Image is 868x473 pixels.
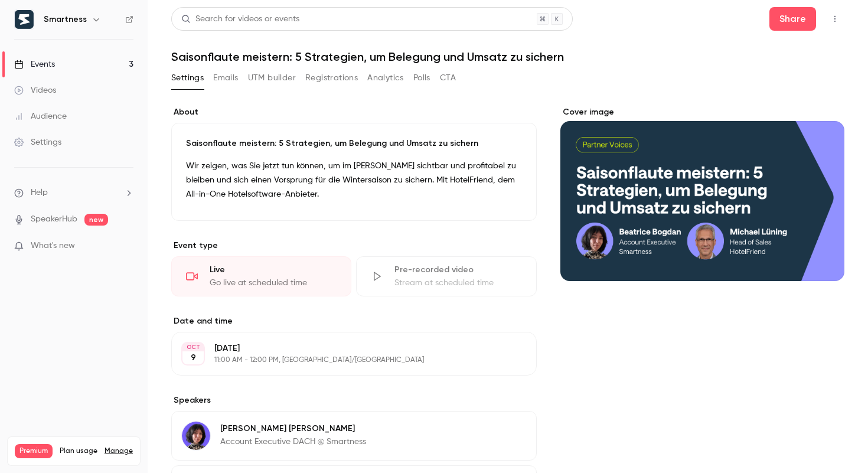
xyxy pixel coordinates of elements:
p: 9 [191,352,196,364]
span: new [84,214,108,226]
div: Videos [14,84,56,96]
label: Speakers [171,394,537,406]
h1: Saisonflaute meistern: 5 Strategien, um Belegung und Umsatz zu sichern [171,50,844,64]
div: Go live at scheduled time [210,277,337,289]
button: CTA [440,68,456,87]
li: help-dropdown-opener [14,187,133,199]
a: Manage [105,446,133,456]
button: Emails [213,68,238,87]
span: Help [31,187,48,199]
div: Settings [14,136,61,148]
span: Premium [15,444,53,458]
p: [PERSON_NAME] [PERSON_NAME] [220,423,366,435]
p: [DATE] [214,342,474,354]
div: Pre-recorded videoStream at scheduled time [356,256,536,296]
div: Pre-recorded video [394,264,521,276]
label: Date and time [171,315,537,327]
div: Live [210,264,337,276]
p: Account Executive DACH @ Smartness [220,436,366,448]
section: Cover image [560,106,844,281]
p: 11:00 AM - 12:00 PM, [GEOGRAPHIC_DATA]/[GEOGRAPHIC_DATA] [214,355,474,365]
img: Smartness [15,10,34,29]
div: Beatrice Bogdan[PERSON_NAME] [PERSON_NAME]Account Executive DACH @ Smartness [171,411,537,461]
div: OCT [182,343,204,351]
p: Saisonflaute meistern: 5 Strategien, um Belegung und Umsatz zu sichern [186,138,522,149]
button: Polls [413,68,430,87]
label: About [171,106,537,118]
a: SpeakerHub [31,213,77,226]
img: Beatrice Bogdan [182,422,210,450]
label: Cover image [560,106,844,118]
p: Wir zeigen, was Sie jetzt tun können, um im [PERSON_NAME] sichtbar und profitabel zu bleiben und ... [186,159,522,201]
button: Settings [171,68,204,87]
div: Stream at scheduled time [394,277,521,289]
div: Audience [14,110,67,122]
button: UTM builder [248,68,296,87]
p: Event type [171,240,537,252]
div: Search for videos or events [181,13,299,25]
button: Registrations [305,68,358,87]
span: What's new [31,240,75,252]
div: Events [14,58,55,70]
h6: Smartness [44,14,87,25]
button: Share [769,7,816,31]
button: Analytics [367,68,404,87]
span: Plan usage [60,446,97,456]
div: LiveGo live at scheduled time [171,256,351,296]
